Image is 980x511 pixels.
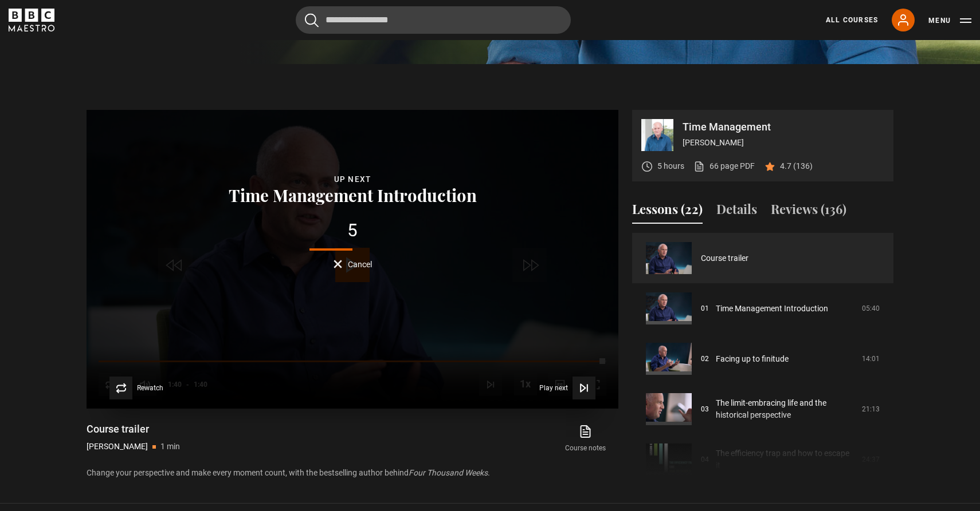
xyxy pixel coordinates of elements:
[771,200,846,224] button: Reviews (136)
[553,422,618,455] a: Course notes
[160,441,180,453] p: 1 min
[632,200,703,224] button: Lessons (22)
[539,385,568,391] span: Play next
[716,200,757,224] button: Details
[539,377,595,399] button: Play next
[683,137,884,149] p: [PERSON_NAME]
[225,186,480,204] button: Time Management Introduction
[305,13,319,27] button: Submit the search query
[409,468,488,477] i: Four Thousand Weeks
[9,9,54,31] svg: BBC Maestro
[225,173,480,186] div: Up next
[716,397,855,421] a: The limit-embracing life and the historical perspective
[826,15,878,25] a: All Courses
[348,260,372,268] span: Cancel
[657,160,684,172] p: 5 hours
[87,467,618,479] p: Change your perspective and make every moment count, with the bestselling author behind .
[701,252,748,264] a: Course trailer
[716,353,789,365] a: Facing up to finitude
[109,377,163,399] button: Rewatch
[87,441,148,453] p: [PERSON_NAME]
[716,303,828,315] a: Time Management Introduction
[780,160,813,172] p: 4.7 (136)
[87,110,618,409] video-js: Video Player
[693,160,755,172] a: 66 page PDF
[296,6,571,34] input: Search
[225,221,480,240] div: 5
[334,260,372,268] button: Cancel
[87,422,180,436] h1: Course trailer
[137,385,163,391] span: Rewatch
[683,122,884,132] p: Time Management
[928,15,971,26] button: Toggle navigation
